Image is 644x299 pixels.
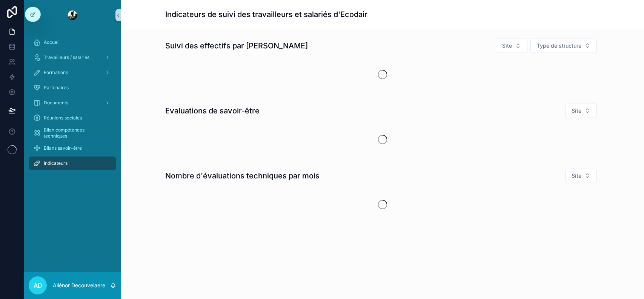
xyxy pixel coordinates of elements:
[44,145,82,151] span: Bilans savoir-être
[29,96,116,110] a: Documents
[537,42,581,50] span: Type de structure
[565,104,597,118] button: Select Button
[165,40,308,51] h1: Suivi des effectifs par [PERSON_NAME]
[502,42,512,50] span: Site
[44,39,60,45] span: Accueil
[530,39,597,53] button: Select Button
[165,105,260,116] h1: Evaluations de savoir-être
[29,51,116,64] a: Travailleurs / salariés
[29,81,116,95] a: Partenaires
[44,127,109,139] span: Bilan compétences techniques
[29,66,116,79] a: Formations
[44,160,68,166] span: Indicateurs
[572,172,581,180] span: Site
[165,9,367,20] h1: Indicateurs de suivi des travailleurs et salariés d'Ecodair
[44,100,68,106] span: Documents
[29,141,116,155] a: Bilans savoir-être
[29,156,116,170] a: Indicateurs
[29,111,116,125] a: Réunions sociales
[66,9,78,21] img: App logo
[565,169,597,183] button: Select Button
[24,30,121,180] div: scrollable content
[572,107,581,115] span: Site
[44,115,82,121] span: Réunions sociales
[34,281,42,290] span: AD
[53,282,105,289] p: Aliénor Decouvelaere
[29,126,116,140] a: Bilan compétences techniques
[44,70,68,76] span: Formations
[496,39,527,53] button: Select Button
[29,36,116,49] a: Accueil
[44,54,89,60] span: Travailleurs / salariés
[165,170,320,181] h1: Nombre d'évaluations techniques par mois
[44,85,69,91] span: Partenaires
